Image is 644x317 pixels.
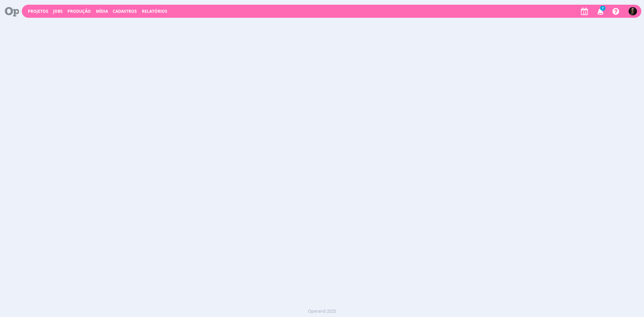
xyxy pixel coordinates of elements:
[113,8,137,14] span: Cadastros
[140,9,169,14] button: Relatórios
[94,9,110,14] button: Mídia
[96,8,108,14] a: Mídia
[26,9,50,14] button: Projetos
[600,6,605,11] span: 7
[629,7,637,15] img: N
[67,8,91,14] a: Produção
[28,8,48,14] a: Projetos
[51,9,65,14] button: Jobs
[593,5,607,17] button: 7
[111,9,139,14] button: Cadastros
[628,5,637,17] button: N
[142,8,167,14] a: Relatórios
[53,8,63,14] a: Jobs
[65,9,93,14] button: Produção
